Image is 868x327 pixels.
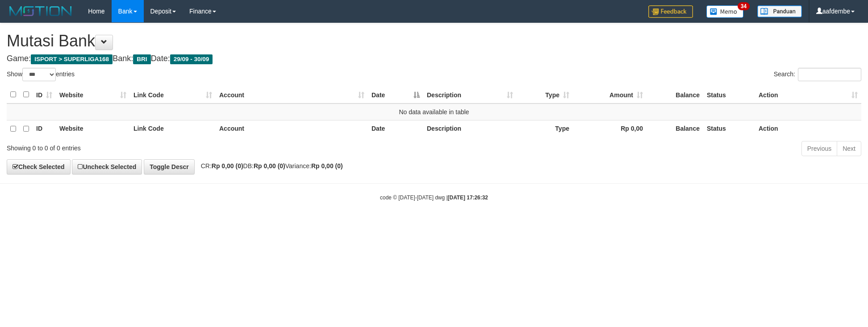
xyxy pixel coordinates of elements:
a: Uncheck Selected [72,159,142,174]
img: Feedback.jpg [648,5,693,18]
a: Toggle Descr [144,159,195,174]
select: Showentries [22,68,56,81]
th: Link Code: activate to sort column ascending [130,86,216,103]
th: Website: activate to sort column ascending [56,86,130,103]
img: Button%20Memo.svg [706,5,744,18]
th: Status [703,86,755,103]
th: ID [33,120,56,137]
span: CR: DB: Variance: [196,162,343,170]
th: Action [755,120,861,137]
span: 34 [738,2,750,10]
a: Check Selected [7,159,71,174]
th: ID: activate to sort column ascending [33,86,56,103]
th: Account: activate to sort column ascending [216,86,368,103]
a: Next [837,141,861,156]
th: Amount: activate to sort column ascending [573,86,647,103]
a: Previous [801,141,837,156]
span: BRI [133,54,150,64]
strong: Rp 0,00 (0) [311,162,343,170]
th: Website [56,120,130,137]
label: Show entries [7,68,75,81]
img: MOTION_logo.png [7,4,75,18]
span: ISPORT > SUPERLIGA168 [31,54,113,64]
img: panduan.png [757,5,802,17]
th: Account [216,120,368,137]
h4: Game: Bank: Date: [7,54,861,63]
td: No data available in table [7,103,861,120]
strong: Rp 0,00 (0) [212,162,243,170]
th: Balance [647,120,703,137]
span: 29/09 - 30/09 [170,54,213,64]
strong: Rp 0,00 (0) [254,162,285,170]
th: Balance [647,86,703,103]
h1: Mutasi Bank [7,32,861,50]
input: Search: [798,68,861,81]
th: Action: activate to sort column ascending [755,86,861,103]
strong: [DATE] 17:26:32 [448,195,488,201]
th: Type [517,120,573,137]
th: Date [368,120,423,137]
label: Search: [774,68,861,81]
th: Link Code [130,120,216,137]
th: Rp 0,00 [573,120,647,137]
th: Description: activate to sort column ascending [423,86,517,103]
th: Type: activate to sort column ascending [517,86,573,103]
th: Date: activate to sort column descending [368,86,423,103]
div: Showing 0 to 0 of 0 entries [7,140,355,153]
th: Description [423,120,517,137]
small: code © [DATE]-[DATE] dwg | [380,195,488,201]
th: Status [703,120,755,137]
